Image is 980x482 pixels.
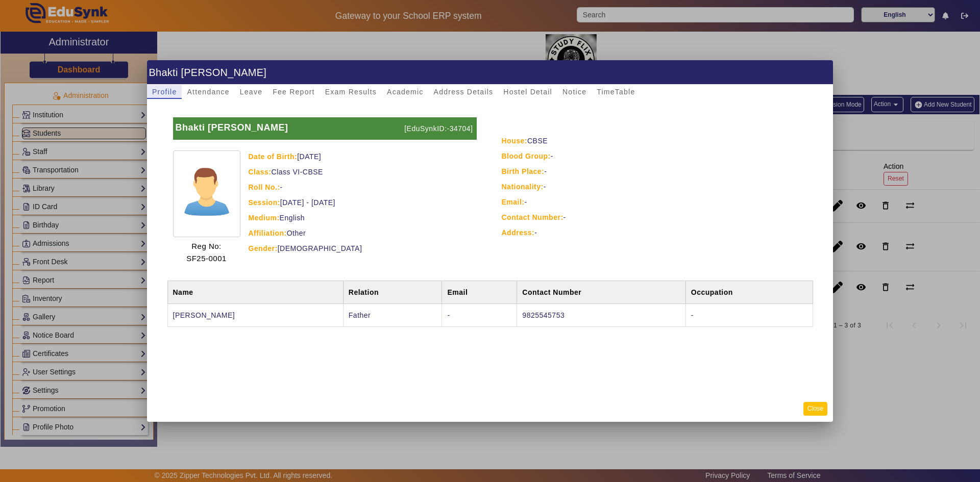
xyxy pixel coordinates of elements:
[249,229,287,237] strong: Affiliation:
[502,135,810,147] div: CBSE
[502,196,810,208] div: -
[517,281,685,304] th: Contact Number
[502,183,544,191] strong: Nationality:
[273,88,315,95] span: Fee Report
[343,281,442,304] th: Relation
[187,88,229,95] span: Attendance
[434,88,494,95] span: Address Details
[249,198,280,207] strong: Session:
[402,117,476,140] p: [EduSynkID:-34704]
[249,168,272,176] strong: Class:
[249,214,280,222] strong: Medium:
[249,166,477,178] div: Class VI-CBSE
[562,88,586,95] span: Notice
[249,227,477,239] div: Other
[502,165,810,177] div: -
[147,60,833,84] h1: Bhakti [PERSON_NAME]
[387,88,423,95] span: Academic
[249,212,477,224] div: English
[176,122,288,133] b: Bhakti [PERSON_NAME]
[249,196,477,209] div: [DATE] - [DATE]
[502,152,551,160] strong: Blood Group:
[502,137,527,145] strong: House:
[186,252,227,265] p: SF25-0001
[502,181,810,193] div: -
[343,304,442,327] td: Father
[502,150,810,162] div: -
[167,304,343,327] td: [PERSON_NAME]
[173,150,240,237] img: profile.png
[502,198,525,206] strong: Email:
[502,213,563,221] strong: Contact Number:
[502,226,810,239] div: -
[503,88,552,95] span: Hostel Detail
[152,88,177,95] span: Profile
[685,281,813,304] th: Occupation
[167,281,343,304] th: Name
[325,88,377,95] span: Exam Results
[249,181,477,193] div: -
[240,88,262,95] span: Leave
[597,88,635,95] span: TimeTable
[442,281,517,304] th: Email
[249,242,477,255] div: [DEMOGRAPHIC_DATA]
[502,211,810,223] div: -
[186,240,227,252] p: Reg No:
[442,304,517,327] td: -
[803,402,827,416] button: Close
[249,183,280,191] strong: Roll No.:
[502,229,535,237] strong: Address:
[249,153,298,161] strong: Date of Birth:
[685,304,813,327] td: -
[249,150,477,163] div: [DATE]
[249,244,278,252] strong: Gender:
[517,304,685,327] td: 9825545753
[502,167,545,175] strong: Birth Place:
